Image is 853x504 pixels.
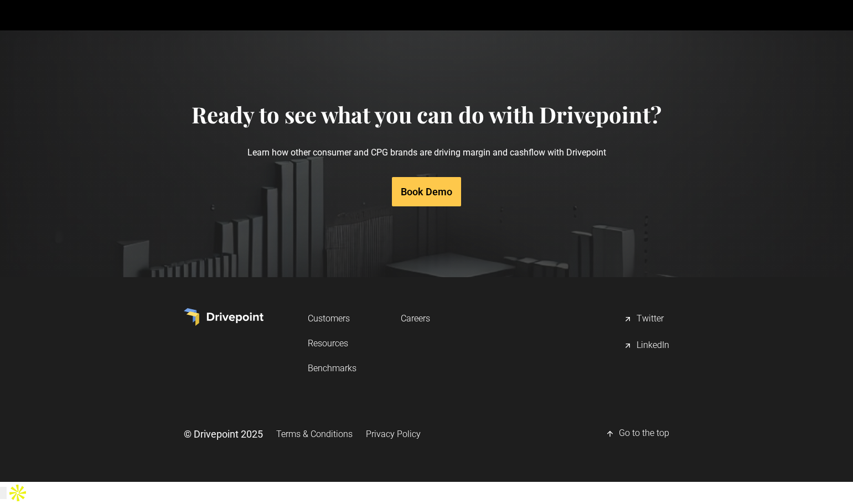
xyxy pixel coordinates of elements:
img: Apollo [7,482,29,504]
a: Twitter [623,308,669,330]
div: Go to the top [619,427,669,440]
a: Benchmarks [308,358,356,378]
div: LinkedIn [637,339,669,352]
a: Customers [308,308,356,329]
a: Privacy Policy [366,424,421,444]
a: LinkedIn [623,335,669,357]
a: Book Demo [392,177,461,206]
p: Learn how other consumer and CPG brands are driving margin and cashflow with Drivepoint [192,128,661,177]
div: Twitter [637,313,664,326]
a: Terms & Conditions [276,424,353,444]
a: Careers [401,308,430,329]
div: © Drivepoint 2025 [184,427,263,441]
a: Resources [308,333,356,354]
a: Go to the top [606,423,669,445]
h4: Ready to see what you can do with Drivepoint? [192,101,661,128]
